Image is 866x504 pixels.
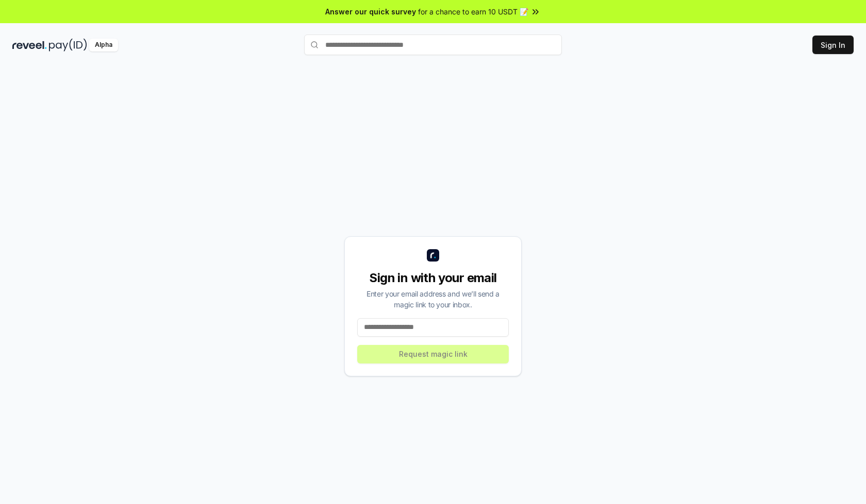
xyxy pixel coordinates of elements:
[49,39,87,51] img: pay_id
[418,6,528,17] span: for a chance to earn 10 USDT 📝
[427,249,439,262] img: logo_small
[812,36,854,54] button: Sign In
[89,39,118,51] div: Alpha
[357,288,509,310] div: Enter your email address and we’ll send a magic link to your inbox.
[325,6,416,17] span: Answer our quick survey
[357,270,509,286] div: Sign in with your email
[12,39,47,51] img: reveel_dark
